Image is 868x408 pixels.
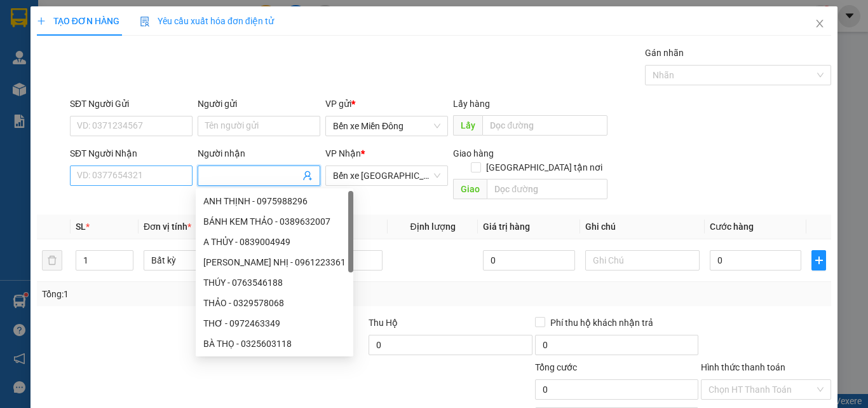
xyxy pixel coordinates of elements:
[453,148,494,158] span: Giao hàng
[645,48,684,58] label: Gán nhãn
[701,362,785,372] label: Hình thức thanh toán
[812,255,825,265] span: plus
[333,116,440,136] span: Bến xe Miền Đông
[37,17,46,25] span: plus
[196,272,353,293] div: THÚY - 0763546188
[203,337,346,351] div: BÀ THỌ - 0325603118
[6,69,88,97] li: VP Bến xe Miền Đông
[483,250,574,271] input: 0
[545,316,658,330] span: Phí thu hộ khách nhận trả
[198,146,320,160] div: Người nhận
[198,97,320,111] div: Người gửi
[482,115,607,136] input: Dọc đường
[203,194,346,208] div: ANH THỊNH - 0975988296
[196,211,353,232] div: BÁNH KEM THẢO - 0389632007
[6,6,184,54] li: Rạng Đông Buslines
[585,250,700,271] input: Ghi Chú
[42,287,336,301] div: Tổng: 1
[203,296,346,310] div: THẢO - 0329578068
[325,97,448,111] div: VP gửi
[710,222,754,232] span: Cước hàng
[453,99,490,109] span: Lấy hàng
[453,115,482,136] span: Lấy
[483,222,530,232] span: Giá trị hàng
[196,252,353,272] div: BÙI THỊ NHỊ - 0961223361
[302,171,313,181] span: user-add
[333,166,440,185] span: Bến xe Quảng Ngãi
[88,69,169,111] li: VP Bến xe [GEOGRAPHIC_DATA]
[42,250,62,271] button: delete
[203,276,346,290] div: THÚY - 0763546188
[410,222,455,232] span: Định lượng
[196,232,353,252] div: A THỦY - 0839004949
[70,146,193,160] div: SĐT Người Nhận
[802,6,837,42] button: Close
[203,255,346,269] div: [PERSON_NAME] NHỊ - 0961223361
[203,215,346,229] div: BÁNH KEM THẢO - 0389632007
[811,250,826,271] button: plus
[369,318,398,328] span: Thu Hộ
[815,18,825,29] span: close
[144,222,191,232] span: Đơn vị tính
[37,16,119,26] span: TẠO ĐƠN HÀNG
[196,313,353,334] div: THƠ - 0972463349
[535,362,577,372] span: Tổng cước
[140,16,274,26] span: Yêu cầu xuất hóa đơn điện tử
[196,334,353,354] div: BÀ THỌ - 0325603118
[580,215,705,239] th: Ghi chú
[151,251,250,270] span: Bất kỳ
[203,235,346,249] div: A THỦY - 0839004949
[140,17,150,27] img: icon
[481,160,607,174] span: [GEOGRAPHIC_DATA] tận nơi
[196,293,353,313] div: THẢO - 0329578068
[70,97,193,111] div: SĐT Người Gửi
[76,222,86,232] span: SL
[203,316,346,330] div: THƠ - 0972463349
[487,179,607,199] input: Dọc đường
[196,191,353,211] div: ANH THỊNH - 0975988296
[453,179,487,199] span: Giao
[325,148,361,158] span: VP Nhận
